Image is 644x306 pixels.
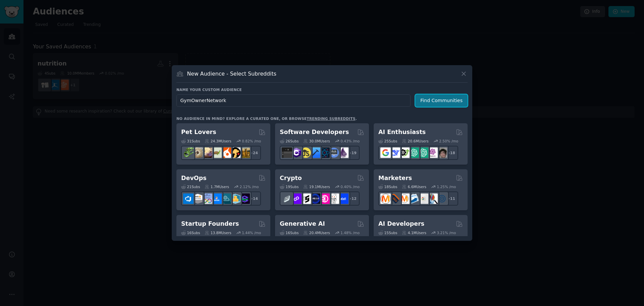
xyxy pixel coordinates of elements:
[338,193,348,204] img: defi_
[282,193,292,204] img: ethfinance
[280,220,325,228] h2: Generative AI
[202,147,212,158] img: leopardgeckos
[221,147,231,158] img: cockatiel
[183,147,194,158] img: herpetology
[280,230,299,235] div: 16 Sub s
[181,174,207,182] h2: DevOps
[380,193,391,204] img: content_marketing
[181,139,200,143] div: 31 Sub s
[319,147,330,158] img: reactnative
[345,146,360,160] div: + 19
[345,191,360,206] div: + 12
[230,193,240,204] img: aws_cdk
[329,147,339,158] img: AskComputerScience
[183,193,194,204] img: azuredevops
[427,147,438,158] img: OpenAIDev
[444,191,458,206] div: + 11
[418,147,428,158] img: chatgpt_prompts_
[437,147,447,158] img: ArtificalIntelligence
[437,184,456,189] div: 1.25 % /mo
[399,193,410,204] img: AskMarketing
[211,193,222,204] img: DevOpsLinks
[402,230,426,235] div: 4.1M Users
[181,220,239,228] h2: Startup Founders
[418,193,428,204] img: googleads
[340,139,360,143] div: 0.43 % /mo
[409,193,419,204] img: Emailmarketing
[193,147,203,158] img: ballpython
[329,193,339,204] img: CryptoNews
[187,70,276,77] h3: New Audience - Select Subreddits
[437,193,447,204] img: OnlineMarketing
[242,230,261,235] div: 1.44 % /mo
[291,193,302,204] img: 0xPolygon
[211,147,222,158] img: turtle
[340,230,360,235] div: 1.48 % /mo
[338,147,348,158] img: elixir
[378,230,397,235] div: 15 Sub s
[280,184,299,189] div: 19 Sub s
[402,139,428,143] div: 20.6M Users
[282,147,292,158] img: software
[239,193,250,204] img: PlatformEngineers
[378,139,397,143] div: 25 Sub s
[310,193,320,204] img: web3
[221,193,231,204] img: platformengineering
[399,147,410,158] img: AItoolsCatalog
[303,230,330,235] div: 20.4M Users
[378,128,426,136] h2: AI Enthusiasts
[427,193,438,204] img: MarketingResearch
[301,147,311,158] img: learnjavascript
[181,230,200,235] div: 16 Sub s
[247,191,261,206] div: + 14
[303,184,330,189] div: 19.1M Users
[181,184,200,189] div: 21 Sub s
[176,87,468,92] h3: Name your custom audience
[310,147,320,158] img: iOSProgramming
[303,139,330,143] div: 30.0M Users
[230,147,240,158] img: PetAdvice
[301,193,311,204] img: ethstaker
[239,147,250,158] img: dogbreed
[319,193,330,204] img: defiblockchain
[291,147,302,158] img: csharp
[439,139,458,143] div: 2.50 % /mo
[415,94,468,107] button: Find Communities
[205,230,231,235] div: 13.8M Users
[176,94,411,107] input: Pick a short name, like "Digital Marketers" or "Movie-Goers"
[378,174,412,182] h2: Marketers
[380,147,391,158] img: GoogleGeminiAI
[390,147,400,158] img: DeepSeek
[390,193,400,204] img: bigseo
[444,146,458,160] div: + 18
[242,139,261,143] div: 0.82 % /mo
[240,184,259,189] div: 2.12 % /mo
[280,139,299,143] div: 26 Sub s
[378,184,397,189] div: 18 Sub s
[378,220,424,228] h2: AI Developers
[247,146,261,160] div: + 24
[205,139,231,143] div: 24.3M Users
[402,184,426,189] div: 6.6M Users
[340,184,360,189] div: 0.40 % /mo
[193,193,203,204] img: AWS_Certified_Experts
[280,174,302,182] h2: Crypto
[409,147,419,158] img: chatgpt_promptDesign
[176,116,357,121] div: No audience in mind? Explore a curated one, or browse .
[205,184,229,189] div: 1.7M Users
[307,117,355,121] a: trending subreddits
[202,193,212,204] img: Docker_DevOps
[437,230,456,235] div: 3.21 % /mo
[280,128,349,136] h2: Software Developers
[181,128,216,136] h2: Pet Lovers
